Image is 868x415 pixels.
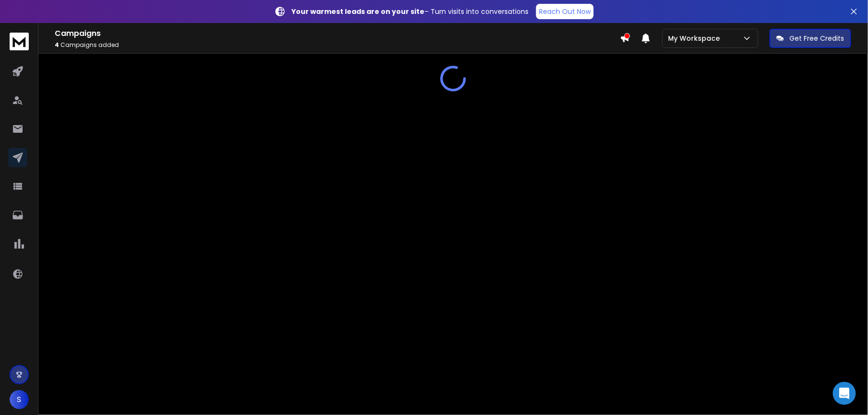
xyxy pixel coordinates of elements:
span: 4 [55,41,59,49]
strong: Your warmest leads are on your site [292,7,424,16]
p: Campaigns added [55,41,620,49]
h1: Campaigns [55,28,620,39]
button: S [10,390,29,409]
p: – Turn visits into conversations [292,7,528,16]
img: logo [10,33,29,50]
p: Get Free Credits [790,34,845,43]
p: My Workspace [669,34,724,43]
div: Open Intercom Messenger [833,382,856,405]
p: Reach Out Now [539,7,591,16]
button: Get Free Credits [770,29,851,48]
a: Reach Out Now [536,4,594,19]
